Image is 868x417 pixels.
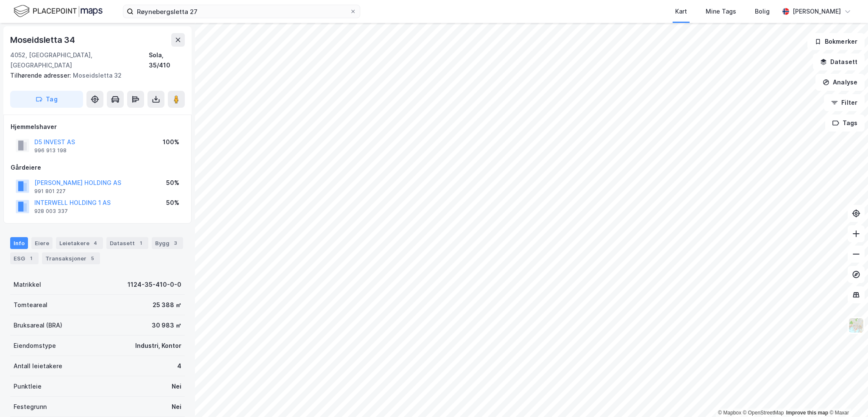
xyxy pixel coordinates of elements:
[10,33,77,47] div: Moseidsletta 34
[11,162,184,173] div: Gårdeiere
[826,376,868,417] iframe: Chat Widget
[14,381,42,392] div: Punktleie
[166,178,179,188] div: 50%
[755,6,770,17] div: Bolig
[34,208,68,215] div: 928 003 337
[786,410,828,416] a: Improve this map
[14,300,47,310] div: Tomteareal
[152,320,181,330] div: 30 983 ㎡
[171,239,180,247] div: 3
[135,341,181,351] div: Industri, Kontor
[27,254,35,263] div: 1
[166,198,179,208] div: 50%
[848,317,864,333] img: Z
[826,376,868,417] div: Kontrollprogram for chat
[136,239,145,247] div: 1
[34,188,66,195] div: 991 801 227
[56,237,103,249] div: Leietakere
[172,381,181,392] div: Nei
[11,122,184,132] div: Hjemmelshaver
[14,320,62,330] div: Bruksareal (BRA)
[825,115,865,132] button: Tags
[10,91,83,108] button: Tag
[824,94,865,111] button: Filter
[128,280,181,290] div: 1124-35-410-0-0
[10,72,73,79] span: Tilhørende adresser:
[793,6,841,17] div: [PERSON_NAME]
[153,300,181,310] div: 25 388 ㎡
[815,74,865,91] button: Analyse
[675,6,687,17] div: Kart
[42,252,100,264] div: Transaksjoner
[10,50,149,70] div: 4052, [GEOGRAPHIC_DATA], [GEOGRAPHIC_DATA]
[149,50,185,70] div: Sola, 35/410
[34,147,67,154] div: 996 913 198
[743,410,784,416] a: OpenStreetMap
[91,239,100,247] div: 4
[10,237,28,249] div: Info
[14,402,47,412] div: Festegrunn
[31,237,53,249] div: Eiere
[10,70,178,81] div: Moseidsletta 32
[14,341,56,351] div: Eiendomstype
[163,137,179,147] div: 100%
[152,237,183,249] div: Bygg
[14,361,62,371] div: Antall leietakere
[813,53,865,70] button: Datasett
[718,410,741,416] a: Mapbox
[807,33,865,50] button: Bokmerker
[177,361,181,371] div: 4
[134,5,350,18] input: Søk på adresse, matrikkel, gårdeiere, leietakere eller personer
[106,237,148,249] div: Datasett
[88,254,97,263] div: 5
[14,4,103,19] img: logo.f888ab2527a4732fd821a326f86c7f29.svg
[706,6,736,17] div: Mine Tags
[10,252,39,264] div: ESG
[172,402,181,412] div: Nei
[14,280,41,290] div: Matrikkel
